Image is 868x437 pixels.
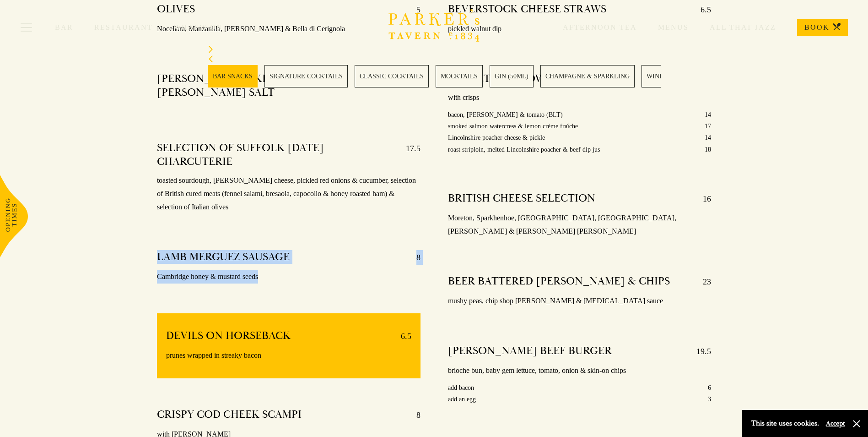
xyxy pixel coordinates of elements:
h4: [PERSON_NAME] BEEF BURGER [448,344,612,359]
p: 16 [694,191,711,206]
h4: BRITISH CHEESE SELECTION [448,191,595,206]
button: Accept [826,419,845,428]
a: 5 / 28 [490,65,534,87]
p: Cambridge honey & mustard seeds [157,270,420,284]
p: prunes wrapped in streaky bacon [166,349,411,362]
p: add bacon [448,382,474,393]
p: mushy peas, chip shop [PERSON_NAME] & [MEDICAL_DATA] sauce [448,295,711,308]
h4: BEER BATTERED [PERSON_NAME] & CHIPS [448,274,670,289]
p: 17 [705,120,711,132]
button: Close and accept [852,419,861,428]
p: add an egg [448,393,476,405]
p: 6 [708,382,711,393]
p: 3 [708,393,711,405]
h4: DEVILS ON HORSEBACK [166,329,291,344]
p: This site uses cookies. [751,417,819,430]
a: 1 / 28 [208,65,258,87]
p: smoked salmon watercress & lemon crème fraîche [448,120,578,132]
p: 17.5 [397,141,421,169]
p: 19.5 [687,344,711,359]
p: 6.5 [392,329,411,344]
p: 14 [705,109,711,120]
p: roast striploin, melted Lincolnshire poacher & beef dip jus [448,144,600,155]
a: 4 / 28 [436,65,483,87]
p: 8 [407,408,421,422]
p: 18 [705,144,711,155]
h4: CRISPY COD CHEEK SCAMPI [157,408,302,422]
p: Lincolnshire poacher cheese & pickle [448,132,545,143]
p: 23 [694,274,711,289]
p: 14 [705,132,711,143]
p: bacon, [PERSON_NAME] & tomato (BLT) [448,109,563,120]
h4: LAMB MERGUEZ SAUSAGE [157,250,290,265]
a: 2 / 28 [264,65,348,87]
p: brioche bun, baby gem lettuce, tomato, onion & skin-on chips [448,364,711,377]
a: 3 / 28 [355,65,429,87]
p: toasted sourdough, [PERSON_NAME] cheese, pickled red onions & cucumber, selection of British cure... [157,174,420,213]
p: 8 [407,250,421,265]
h4: SELECTION OF SUFFOLK [DATE] CHARCUTERIE [157,141,396,169]
div: Previous slide [208,55,661,65]
a: 6 / 28 [540,65,635,87]
a: 7 / 28 [642,65,672,87]
p: Moreton, Sparkhenhoe, [GEOGRAPHIC_DATA], [GEOGRAPHIC_DATA], [PERSON_NAME] & [PERSON_NAME] [PERSON... [448,212,711,238]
